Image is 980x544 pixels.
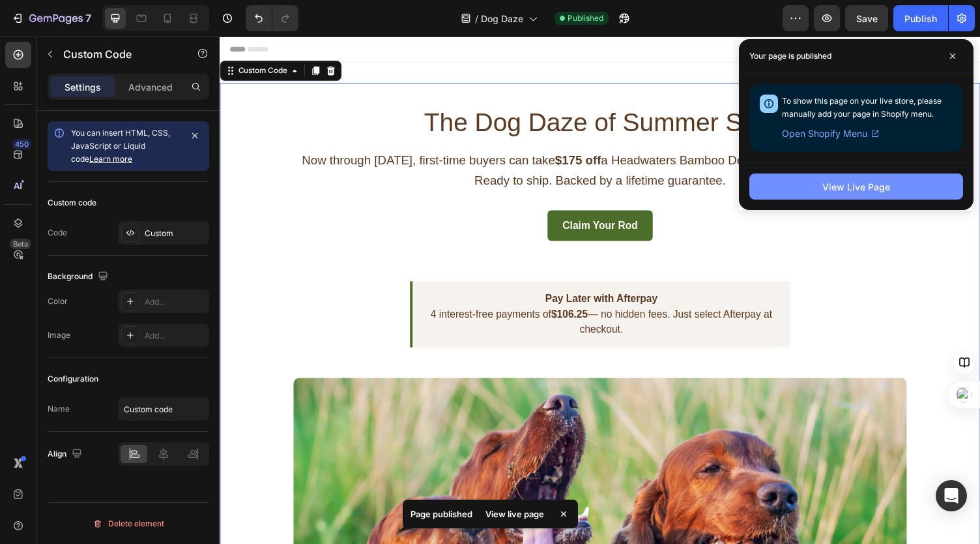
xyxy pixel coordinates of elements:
div: Color [48,295,68,307]
strong: $175 off [345,121,392,134]
a: Claim Your Rod [337,179,446,210]
button: Publish [893,5,948,31]
div: 4 interest-free payments of — no hidden fees. Just select Afterpay at checkout. [195,252,586,320]
div: Delete element [93,516,164,532]
div: Background [48,268,111,286]
div: Add... [145,330,206,342]
p: Your page is published [749,50,831,63]
div: Custom [145,228,206,239]
p: 7 [85,10,91,26]
p: Advanced [128,80,173,94]
span: Open Shopify Menu [782,126,867,142]
div: Code [48,227,67,239]
iframe: Design area [220,37,980,544]
p: Settings [65,80,101,94]
strong: Pay Later with Afterpay [334,264,450,275]
button: Delete element [48,513,209,534]
div: Beta [10,239,31,249]
div: View live page [478,505,552,523]
div: Custom Code [16,29,72,41]
span: Published [568,12,603,24]
div: Add... [145,296,206,308]
button: 7 [5,5,97,31]
p: Page published [411,507,472,521]
button: Save [845,5,888,31]
div: Custom code [48,197,96,209]
div: Name [48,403,70,415]
div: Image [48,329,70,341]
span: Dog Daze [481,12,523,25]
span: To show this page on your live store, please manually add your page in Shopify menu. [782,96,942,119]
span: Save [856,13,878,24]
div: Undo/Redo [246,5,298,31]
p: Custom Code [63,46,174,62]
div: Open Intercom Messenger [936,480,967,511]
span: You can insert HTML, CSS, JavaScript or Liquid code [71,128,170,164]
span: / [475,12,478,25]
div: View Live Page [822,180,890,194]
div: Publish [904,12,937,25]
strong: $106.25 [341,280,379,291]
div: 450 [12,139,31,149]
div: Configuration [48,373,98,385]
div: Align [48,446,85,463]
a: Learn more [89,154,132,164]
button: View Live Page [749,174,963,200]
